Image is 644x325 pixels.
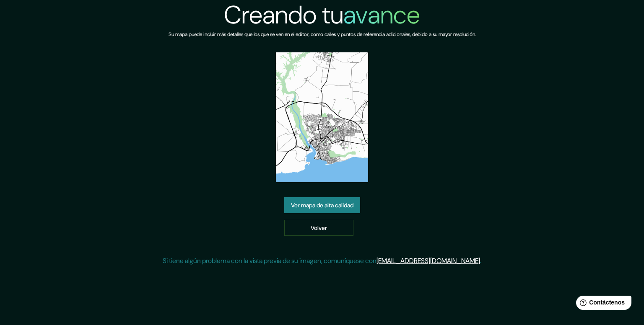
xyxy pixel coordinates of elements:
img: vista previa del mapa creado [276,52,368,182]
font: Si tiene algún problema con la vista previa de su imagen, comuníquese con [163,256,377,265]
iframe: Lanzador de widgets de ayuda [569,292,635,316]
font: Volver [311,224,327,232]
font: Su mapa puede incluir más detalles que los que se ven en el editor, como calles y puntos de refer... [169,31,476,38]
font: . [480,256,481,265]
font: Ver mapa de alta calidad [291,202,353,209]
a: Ver mapa de alta calidad [284,197,360,213]
a: Volver [284,220,353,236]
a: [EMAIL_ADDRESS][DOMAIN_NAME] [377,256,480,265]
